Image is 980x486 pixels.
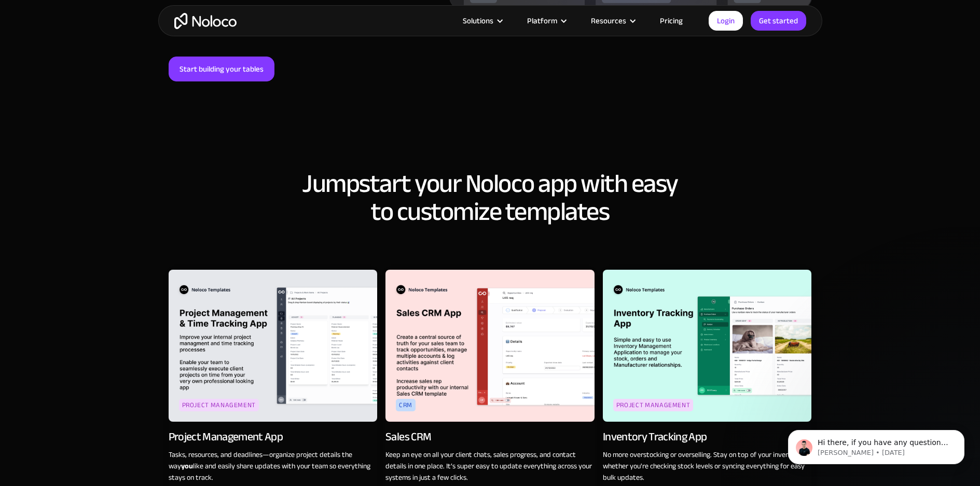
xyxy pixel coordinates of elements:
p: Keep an eye on all your client chats, sales progress, and contact details in one place. It’s supe... [385,449,595,483]
a: Login [709,11,743,31]
div: Solutions [463,14,493,27]
a: home [174,13,237,29]
div: Project Management App [169,429,283,444]
div: crm [396,399,416,411]
div: Project Management [613,399,694,411]
div: Platform [527,14,557,27]
div: Project Management [179,399,259,411]
div: Inventory Tracking App [603,429,707,444]
div: Solutions [450,14,514,27]
iframe: Intercom notifications message [772,408,980,481]
a: Start building your tables [169,57,274,81]
a: Get started [751,11,806,31]
h2: Jumpstart your Noloco app with easy to customize templates [169,170,812,226]
div: Platform [514,14,578,27]
p: Tasks, resources, and deadlines—organize project details the way like and easily share updates wi... [169,449,378,483]
div: Resources [578,14,647,27]
strong: you [181,459,193,473]
p: No more overstocking or overselling. Stay on top of your inventory, whether you're checking stock... [603,449,812,483]
div: Resources [591,14,626,27]
div: Sales CRM [385,429,431,444]
a: Pricing [647,14,696,27]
